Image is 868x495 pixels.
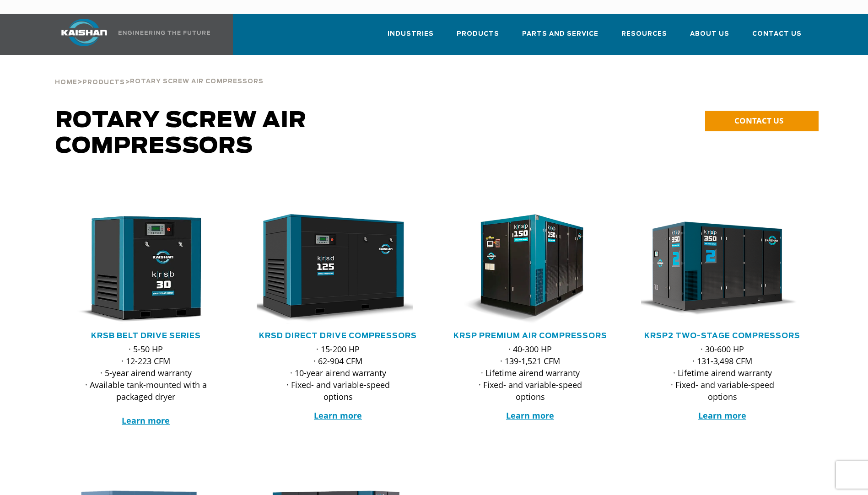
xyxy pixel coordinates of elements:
[705,111,819,131] a: CONTACT US
[522,22,598,53] a: Parts and Service
[734,115,783,126] span: CONTACT US
[752,29,802,39] span: Contact Us
[257,214,420,324] div: krsd125
[522,29,598,39] span: Parts and Service
[82,78,125,86] a: Products
[82,80,125,86] span: Products
[698,410,746,421] a: Learn more
[119,31,210,35] img: Engineering the future
[55,110,307,157] span: Rotary Screw Air Compressors
[442,214,605,324] img: krsp150
[506,410,554,421] a: Learn more
[55,78,77,86] a: Home
[388,29,434,39] span: Industries
[130,79,264,85] span: Rotary Screw Air Compressors
[314,410,362,421] a: Learn more
[388,22,434,53] a: Industries
[641,214,804,324] div: krsp350
[644,332,800,339] a: KRSP2 Two-Stage Compressors
[621,22,667,53] a: Resources
[55,80,77,86] span: Home
[690,22,729,53] a: About Us
[83,343,209,426] p: · 5-50 HP · 12-223 CFM · 5-year airend warranty · Available tank-mounted with a packaged dryer
[250,214,413,324] img: krsd125
[457,22,499,53] a: Products
[659,343,786,403] p: · 30-600 HP · 131-3,498 CFM · Lifetime airend warranty · Fixed- and variable-speed options
[467,343,593,403] p: · 40-300 HP · 139-1,521 CFM · Lifetime airend warranty · Fixed- and variable-speed options
[275,343,401,403] p: · 15-200 HP · 62-904 CFM · 10-year airend warranty · Fixed- and variable-speed options
[55,55,264,90] div: > >
[122,415,170,426] a: Learn more
[621,29,667,39] span: Resources
[449,214,612,324] div: krsp150
[453,332,607,339] a: KRSP Premium Air Compressors
[58,214,221,324] img: krsb30
[65,214,227,324] div: krsb30
[50,19,119,46] img: kaishan logo
[752,22,802,53] a: Contact Us
[50,14,212,55] a: Kaishan USA
[690,29,729,39] span: About Us
[259,332,417,339] a: KRSD Direct Drive Compressors
[634,214,797,324] img: krsp350
[457,29,499,39] span: Products
[91,332,201,339] a: KRSB Belt Drive Series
